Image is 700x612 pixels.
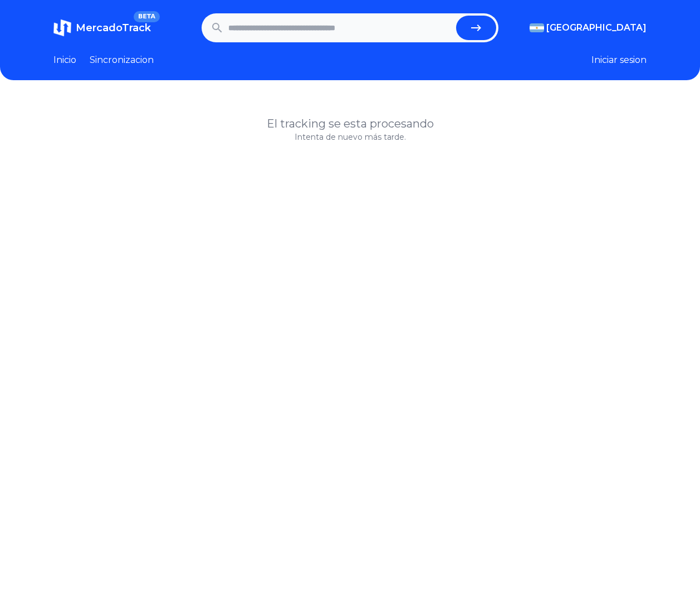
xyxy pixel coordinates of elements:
[591,53,647,67] button: Iniciar sesion
[530,21,647,35] button: [GEOGRAPHIC_DATA]
[134,11,160,22] span: BETA
[546,21,647,35] span: [GEOGRAPHIC_DATA]
[90,53,154,67] a: Sincronizacion
[53,53,76,67] a: Inicio
[53,116,647,131] h1: El tracking se esta procesando
[53,131,647,143] p: Intenta de nuevo más tarde.
[530,23,544,32] img: Argentina
[53,19,151,37] a: MercadoTrackBETA
[53,19,71,37] img: MercadoTrack
[76,22,151,34] span: MercadoTrack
